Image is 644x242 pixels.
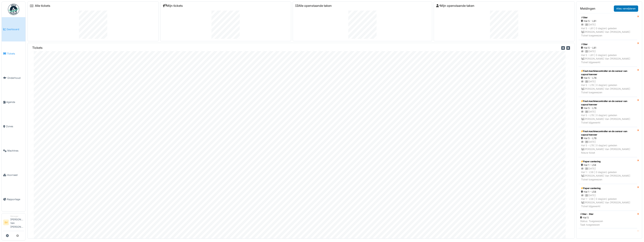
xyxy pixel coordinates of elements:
[614,5,638,12] a: Alles verwijderen
[579,67,637,97] a: Fout machinecontroller en de sensor van capsul toevoer Hal 5 - L78 1 |[DATE]Hal 5 - L78 | 0 dag(e...
[2,187,25,211] a: Rapportage
[2,17,25,41] a: Dashboard
[581,194,635,208] div: 1 | [DATE] Hal 1 - L58 | 0 dag(en) geleden [PERSON_NAME] Van [PERSON_NAME] Ticket bijgewerkt
[581,19,635,23] div: Hal 5 - L81
[581,80,635,94] div: 1 | [DATE] Hal 5 - L78 | 0 dag(en) geleden [PERSON_NAME] Van [PERSON_NAME] Ticket toegewezen
[8,4,19,15] img: Badge_color-CXgf-gQk.svg
[580,7,595,10] h6: Meldingen
[579,127,637,157] a: Fout machinecontroller en de sensor van capsul toevoer Hal 5 - L78 1 |[DATE]Hal 5 - L78 | 0 dag(e...
[580,219,603,227] div: Status: Toegewezen Taak toegewezen
[7,173,24,177] span: Voorraad
[579,97,637,127] a: Fout machinecontroller en de sensor van capsul toevoer Hal 5 - L78 1 |[DATE]Hal 5 - L78 | 0 dag(e...
[436,4,474,8] a: Mijn openstaande taken
[580,212,603,216] div: Ster - Ster
[579,157,637,184] a: Paper centering Hal 1 - L58 1 |[DATE]Hal 1 - L58 | 0 dag(en) geleden [PERSON_NAME] Van [PERSON_NA...
[35,4,50,8] a: Alle tickets
[3,215,24,231] a: SV Manager[PERSON_NAME] Van [PERSON_NAME]
[2,66,25,90] a: Onderhoud
[295,4,332,8] a: Alle openstaande taken
[2,163,25,187] a: Voorraad
[581,69,635,76] div: Fout machinecontroller en de sensor van capsul toevoer
[7,52,24,55] span: Tickets
[6,125,24,128] span: Zones
[581,100,635,106] div: Fout machinecontroller en de sensor van capsul toevoer
[2,114,25,139] a: Zones
[580,216,603,219] div: Hal 5
[6,100,24,104] span: Agenda
[581,140,635,155] div: 1 | [DATE] Hal 5 - L78 | 0 dag(en) geleden [PERSON_NAME] Van [PERSON_NAME] Nieuw ticket
[581,110,635,124] div: 1 | [DATE] Hal 5 - L78 | 0 dag(en) geleden [PERSON_NAME] Van [PERSON_NAME] Ticket bijgewerkt
[581,167,635,181] div: 1 | [DATE] Hal 1 - L58 | 0 dag(en) geleden [PERSON_NAME] Van [PERSON_NAME] Ticket toegewezen
[581,231,635,234] div: Ster
[581,190,635,194] div: Hal 1 - L58
[7,76,24,80] span: Onderhoud
[7,149,24,152] span: Machines
[3,220,9,225] li: SV
[579,184,637,211] a: Paper centering Hal 1 - L58 1 |[DATE]Hal 1 - L58 | 0 dag(en) geleden [PERSON_NAME] Van [PERSON_NA...
[581,187,635,190] div: Paper centering
[579,211,637,228] a: Ster - Ster Hal 5 Status: ToegewezenTaak toegewezen
[581,160,635,163] div: Paper centering
[163,4,183,8] a: Mijn tickets
[579,40,637,67] a: Ster Hal 5 - L81 1 |[DATE]Hal 5 - L81 | 0 dag(en) geleden [PERSON_NAME] Van [PERSON_NAME]Ticket b...
[32,46,43,50] h6: Tickets
[581,43,635,46] div: Ster
[7,28,24,31] span: Dashboard
[2,41,25,66] a: Tickets
[581,106,635,110] div: Hal 5 - L78
[10,215,24,230] li: [PERSON_NAME] Van [PERSON_NAME]
[10,215,24,218] div: Manager
[7,198,24,201] span: Rapportage
[2,90,25,114] a: Agenda
[581,76,635,80] div: Hal 5 - L78
[2,139,25,163] a: Machines
[581,46,635,50] div: Hal 5 - L81
[581,130,635,136] div: Fout machinecontroller en de sensor van capsul toevoer
[581,50,635,64] div: 1 | [DATE] Hal 5 - L81 | 0 dag(en) geleden [PERSON_NAME] Van [PERSON_NAME] Ticket bijgewerkt
[581,136,635,140] div: Hal 5 - L78
[581,16,635,19] div: Ster
[581,23,635,37] div: 1 | [DATE] Hal 5 - L81 | 0 dag(en) geleden [PERSON_NAME] Van [PERSON_NAME] Ticket toegewezen
[579,13,637,40] a: Ster Hal 5 - L81 1 |[DATE]Hal 5 - L81 | 0 dag(en) geleden [PERSON_NAME] Van [PERSON_NAME]Ticket t...
[581,163,635,167] div: Hal 1 - L58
